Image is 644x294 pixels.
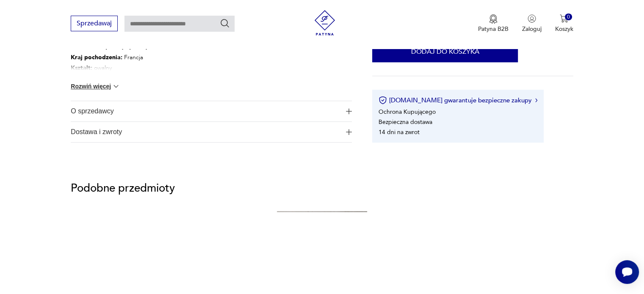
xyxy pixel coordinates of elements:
div: 0 [565,14,572,21]
button: [DOMAIN_NAME] gwarantuje bezpieczne zakupy [379,96,537,104]
span: Dostawa i zwroty [71,122,340,142]
b: Kraj pochodzenia : [71,53,122,61]
button: Rozwiń więcej [71,82,120,91]
li: Bezpieczna dostawa [379,118,432,126]
li: Ochrona Kupującego [379,108,436,116]
p: Podobne przedmioty [71,183,573,193]
button: Dodaj do koszyka [372,41,518,62]
span: O sprzedawcy [71,101,340,121]
p: Koszyk [555,25,573,33]
iframe: Smartsupp widget button [615,260,639,284]
button: Zaloguj [522,14,542,33]
li: 14 dni na zwrot [379,128,420,136]
img: chevron down [112,82,120,91]
b: Kształt : [71,64,92,72]
img: Ikonka użytkownika [528,14,536,23]
button: Patyna B2B [478,14,509,33]
button: Ikona plusaDostawa i zwroty [71,122,352,142]
img: Ikona plusa [346,129,352,135]
img: Patyna - sklep z meblami i dekoracjami vintage [312,10,337,36]
a: Ikona medaluPatyna B2B [478,14,509,33]
a: Sprzedawaj [71,21,118,27]
img: Ikona medalu [489,14,498,24]
img: Ikona certyfikatu [379,96,387,104]
p: Francja [71,52,152,63]
img: Ikona plusa [346,108,352,114]
img: Ikona strzałki w prawo [535,98,538,102]
button: Ikona plusaO sprzedawcy [71,101,352,121]
p: owalny [71,63,152,74]
button: 0Koszyk [555,14,573,33]
img: Ikona koszyka [560,14,568,23]
p: Zaloguj [522,25,542,33]
button: Szukaj [220,18,230,28]
button: Sprzedawaj [71,16,118,31]
p: Patyna B2B [478,25,509,33]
